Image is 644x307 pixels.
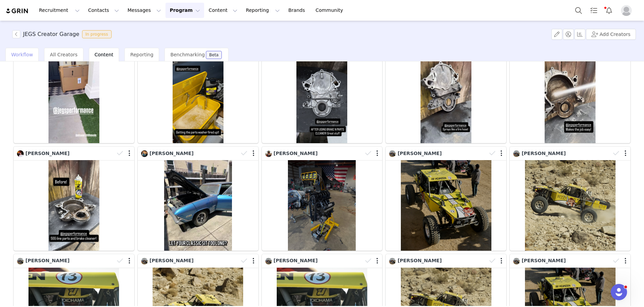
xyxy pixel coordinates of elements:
span: [PERSON_NAME] [25,151,70,156]
button: Reporting [242,3,284,18]
img: 95cf7680-977f-4b95-8159-d01aaac7b6f1.jpg [389,150,396,157]
img: 95cf7680-977f-4b95-8159-d01aaac7b6f1.jpg [141,258,148,265]
img: 95cf7680-977f-4b95-8159-d01aaac7b6f1.jpg [513,150,520,157]
img: 65ec5bee-5491-4411-a1a6-5b2a50cd01a8.jpg [17,150,24,157]
button: Contacts [84,3,123,18]
img: 95cf7680-977f-4b95-8159-d01aaac7b6f1.jpg [513,258,520,265]
button: Content [204,3,241,18]
button: Program [165,3,204,18]
a: Brands [284,3,311,18]
span: Reporting [130,52,153,57]
span: Workflow [11,52,33,57]
span: [PERSON_NAME] [397,258,442,263]
button: Profile [617,5,639,16]
button: Recruitment [35,3,84,18]
img: 95cf7680-977f-4b95-8159-d01aaac7b6f1.jpg [265,258,272,265]
button: Add Creators [586,29,636,40]
span: [PERSON_NAME] [522,151,566,156]
img: 01578331-fb99-44ce-ae94-c99008a34599.jpg [265,150,272,157]
button: Notifications [602,3,617,18]
button: Search [571,3,586,18]
h3: JEGS Creator Garage [23,30,79,38]
img: 95cf7680-977f-4b95-8159-d01aaac7b6f1.jpg [389,258,396,265]
span: [PERSON_NAME] [522,258,566,263]
a: Community [312,3,350,18]
a: Tasks [586,3,601,18]
span: All Creators [50,52,77,57]
img: 95cf7680-977f-4b95-8159-d01aaac7b6f1.jpg [17,258,24,265]
span: [PERSON_NAME] [397,151,442,156]
span: Benchmarking [170,52,204,57]
span: [object Object] [12,30,114,38]
span: [PERSON_NAME] [274,151,318,156]
span: In progress [82,30,112,38]
span: [PERSON_NAME] [25,258,70,263]
span: [PERSON_NAME] [150,151,194,156]
span: [PERSON_NAME] [274,258,318,263]
span: [PERSON_NAME] [150,258,194,263]
img: grin logo [5,8,29,14]
img: 290307d5-df47-4964-b45c-92e8cfaf0f3d.jpg [141,150,148,157]
button: Messages [123,3,165,18]
span: Content [95,52,114,57]
img: placeholder-profile.jpg [621,5,632,16]
iframe: Intercom live chat [611,284,627,300]
div: Beta [209,53,219,57]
